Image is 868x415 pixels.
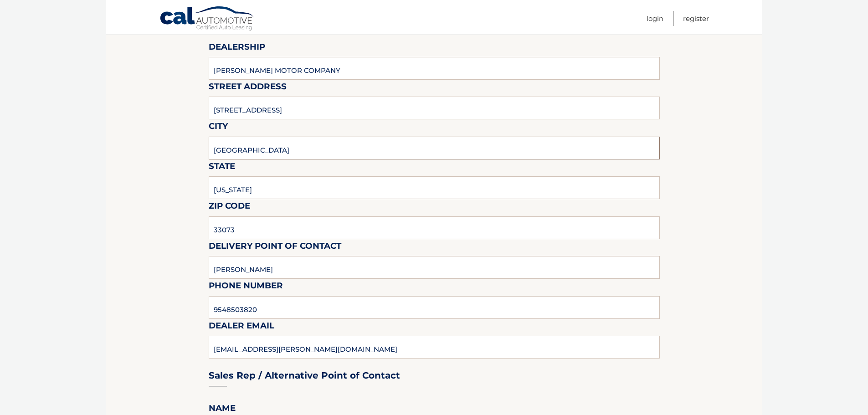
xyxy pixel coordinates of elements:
[209,370,400,381] h3: Sales Rep / Alternative Point of Contact
[209,279,283,296] label: Phone Number
[647,11,663,26] a: Login
[209,319,274,336] label: Dealer Email
[209,119,228,136] label: City
[209,80,287,97] label: Street Address
[209,239,341,256] label: Delivery Point of Contact
[209,40,265,57] label: Dealership
[159,6,255,32] a: Cal Automotive
[683,11,709,26] a: Register
[209,199,250,216] label: Zip Code
[209,159,235,176] label: State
